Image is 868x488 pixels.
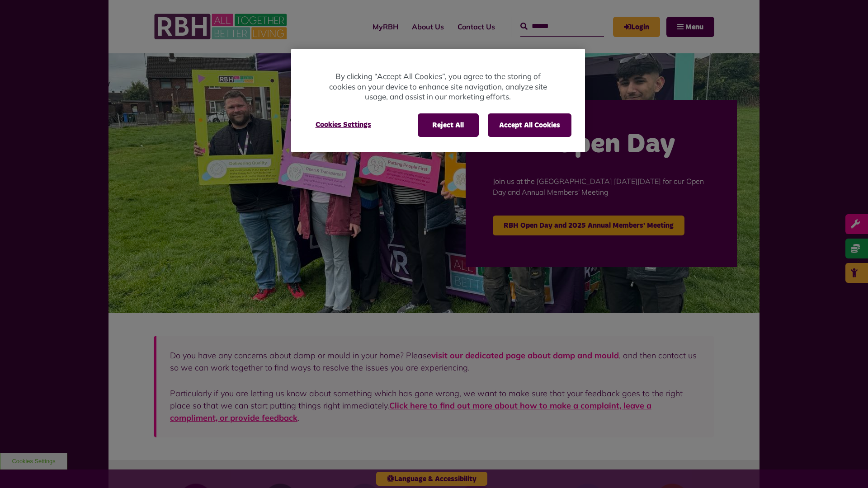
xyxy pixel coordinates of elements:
p: By clicking “Accept All Cookies”, you agree to the storing of cookies on your device to enhance s... [327,71,549,102]
button: Reject All [418,113,479,137]
button: Cookies Settings [305,113,382,136]
div: Cookie banner [291,49,585,152]
button: Accept All Cookies [488,113,571,137]
div: Privacy [291,49,585,152]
